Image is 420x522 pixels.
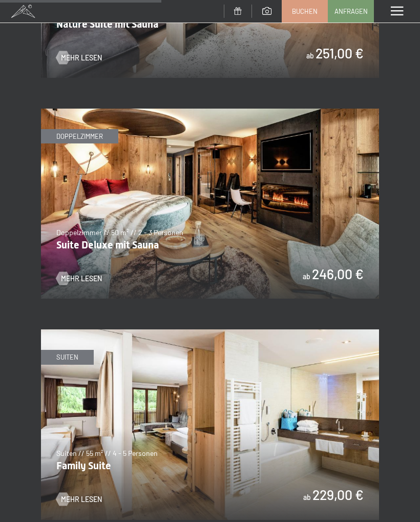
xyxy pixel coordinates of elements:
[56,53,102,63] a: Mehr Lesen
[41,329,379,519] img: Family Suite
[328,1,373,22] a: Anfragen
[41,109,379,115] a: Suite Deluxe mit Sauna
[292,7,318,16] span: Buchen
[56,274,102,284] a: Mehr Lesen
[41,330,379,336] a: Family Suite
[61,274,102,284] span: Mehr Lesen
[334,7,368,16] span: Anfragen
[41,109,379,299] img: Suite Deluxe mit Sauna
[282,1,327,22] a: Buchen
[61,494,102,505] span: Mehr Lesen
[56,494,102,505] a: Mehr Lesen
[61,53,102,63] span: Mehr Lesen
